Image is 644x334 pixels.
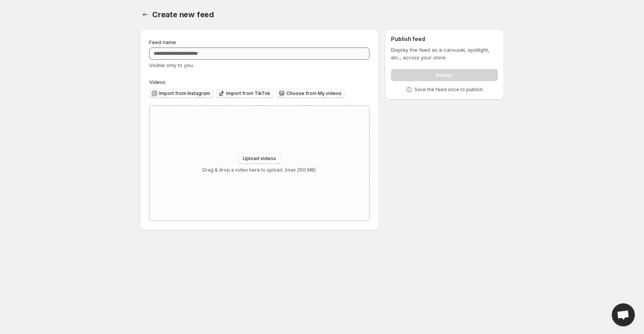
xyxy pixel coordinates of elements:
span: Visible only to you. [149,62,194,68]
p: Drag & drop a video here to upload. (max 250 MB) [202,167,316,173]
span: Choose from My videos [286,90,342,97]
h2: Publish feed [391,35,498,43]
span: Feed name [149,39,176,45]
span: Create new feed [152,10,214,19]
p: Save the feed once to publish. [414,87,484,93]
button: Import from TikTok [216,89,273,98]
span: Videos [149,79,166,85]
a: Open chat [612,303,635,326]
span: Upload videos [243,156,276,162]
span: Import from Instagram [159,90,210,97]
button: Import from Instagram [149,89,213,98]
button: Upload videos [238,153,281,164]
span: Import from TikTok [226,90,270,97]
button: Choose from My videos [276,89,345,98]
button: Settings [140,9,151,20]
p: Display the feed as a carousel, spotlight, etc., across your store. [391,46,498,61]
